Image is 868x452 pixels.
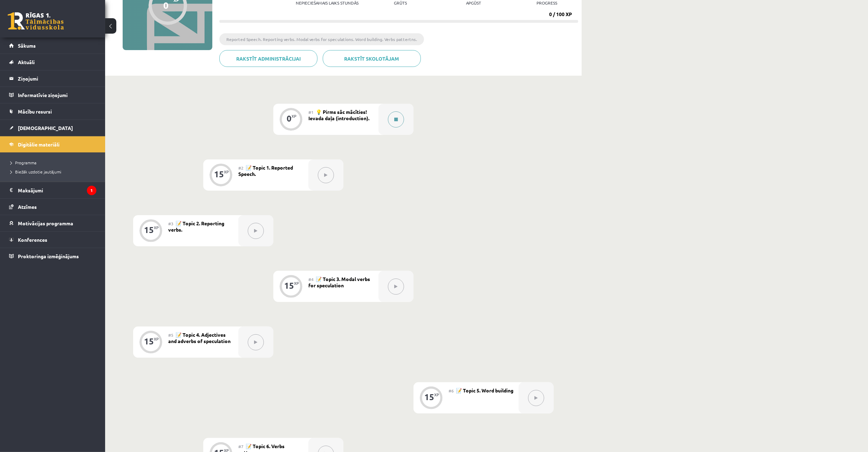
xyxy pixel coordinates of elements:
[9,103,96,119] a: Mācību resursi
[292,114,296,118] div: XP
[154,226,159,230] div: XP
[18,253,79,259] span: Proktoringa izmēģinājums
[9,232,96,248] a: Konferences
[18,141,60,148] span: Digitālie materiāli
[308,276,370,288] span: 📝 Topic 3. Modal verbs for speculation
[168,332,173,338] span: #5
[11,159,98,166] a: Programma
[224,170,229,174] div: XP
[9,87,96,103] a: Informatīvie ziņojumi
[9,70,96,87] a: Ziņojumi
[9,199,96,215] a: Atzīmes
[219,33,424,45] li: Reported Speech. Reporting verbs. Modal verbs for speculations. Word building. Verbs pattertns.
[11,160,36,165] span: Programma
[18,87,96,103] legend: Informatīvie ziņojumi
[9,120,96,136] a: [DEMOGRAPHIC_DATA]
[87,186,96,195] i: 1
[308,109,369,121] span: 💡 Pirms sāc mācīties! Ievada daļa (introduction).
[308,109,314,115] span: #1
[168,221,173,226] span: #3
[18,237,47,243] span: Konferences
[9,182,96,198] a: Maksājumi1
[9,54,96,70] a: Aktuāli
[18,59,35,65] span: Aktuāli
[536,0,557,5] p: progress
[287,115,292,122] div: 0
[424,394,434,400] div: 15
[18,125,73,131] span: [DEMOGRAPHIC_DATA]
[18,70,96,87] legend: Ziņojumi
[238,165,244,171] span: #2
[18,204,37,210] span: Atzīmes
[8,12,64,30] a: Rīgas 1. Tālmācības vidusskola
[308,276,314,282] span: #4
[18,108,52,115] span: Mācību resursi
[323,50,421,67] a: Rakstīt skolotājam
[144,338,154,344] div: 15
[466,0,481,5] p: apgūst
[144,227,154,233] div: 15
[18,42,36,49] span: Sākums
[168,331,231,344] span: 📝 Topic 4. Adjectives and adverbs of speculation
[18,182,96,198] legend: Maksājumi
[18,220,73,226] span: Motivācijas programma
[9,248,96,264] a: Proktoringa izmēģinājums
[296,0,358,5] p: Nepieciešamais laiks stundās
[9,136,96,152] a: Digitālie materiāli
[9,37,96,54] a: Sākums
[238,164,293,177] span: 📝 Topic 1. Reported Speech.
[154,337,159,341] div: XP
[219,50,317,67] a: Rakstīt administrācijai
[449,388,454,393] span: #6
[394,0,407,5] p: Grūts
[434,393,439,397] div: XP
[9,215,96,231] a: Motivācijas programma
[11,169,61,174] span: Biežāk uzdotie jautājumi
[294,281,299,285] div: XP
[11,169,98,175] a: Biežāk uzdotie jautājumi
[214,171,224,177] div: 15
[238,444,244,449] span: #7
[284,282,294,289] div: 15
[456,387,513,393] span: 📝 Topic 5. Word building
[168,220,224,233] span: 📝 Topic 2. Reporting verbs.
